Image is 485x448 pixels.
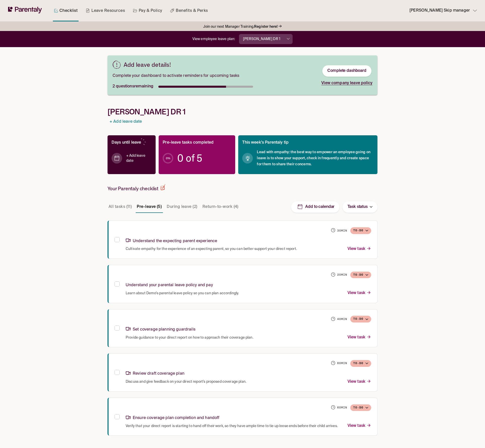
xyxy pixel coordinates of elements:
h6: 60 min [337,361,347,365]
a: Complete dashboard [327,68,366,74]
button: All tasks (11) [108,201,133,213]
p: Set coverage planning guardrails [126,326,195,333]
p: View task [348,378,371,385]
span: Verify that your direct report is starting to hand off their work, so they have ample time to tie... [126,424,338,429]
h6: 60 min [337,406,347,410]
p: View task [348,423,371,429]
button: Complete dashboard [322,65,371,77]
h6: 20 min [337,273,347,277]
p: → [279,23,282,30]
p: Pre-leave tasks completed [163,139,214,146]
p: View employee leave plan: [192,37,235,42]
button: To-do [350,360,371,367]
p: Review draft coverage plan [126,370,184,377]
p: 2 questions remaining [113,83,154,90]
h6: 30 min [337,229,347,233]
p: Understand your parental leave policy and pay [126,282,213,289]
button: During leave (2) [166,201,198,213]
button: Pre-leave (5) [136,201,163,213]
p: [PERSON_NAME] DR 1 [243,37,280,42]
p: View task [348,290,371,297]
a: + Add leave date [126,153,152,163]
span: 0 of 5 [177,156,202,161]
h2: Your Parentaly checklist [108,184,165,192]
button: To-do [350,316,371,323]
div: Task stage tabs [108,201,240,213]
a: Join our next Manager Training.Register here!→ [203,23,282,30]
button: Task status [342,201,377,213]
p: Ensure coverage plan completion and handoff [126,415,219,422]
p: View task [348,246,371,252]
button: Add to calendar [291,201,339,213]
a: View company leave policy [321,82,372,85]
button: To-do [350,227,371,234]
p: Task status [348,204,368,210]
h3: Add leave details! [124,62,171,68]
h1: [PERSON_NAME] DR 1 [108,107,377,116]
strong: Register here! [254,25,278,28]
button: [PERSON_NAME] DR 1 [239,34,293,44]
span: Complete your dashboard to activate reminders for upcoming tasks [113,73,253,79]
p: Add to calendar [305,204,334,210]
span: Lead with empathy: the best way to empower an employee going on leave is to show your support, ch... [257,149,373,167]
span: Cultivate empathy for the experience of an expecting parent, so you can better support your direc... [126,246,297,251]
button: To-do [350,272,371,278]
p: Days until leave [112,139,141,146]
span: Discuss and give feedback on your direct report’s proposed coverage plan. [126,379,246,384]
span: Join our next Manager Training. [203,23,278,30]
p: [PERSON_NAME] Skip manager [409,7,470,14]
span: Provide guidance to your direct report on how to approach their coverage plan. [126,335,253,340]
p: This week’s Parentaly tip [242,139,289,146]
p: View task [348,334,371,341]
h6: 40 min [337,317,347,321]
button: To-do [350,404,371,411]
a: + Add leave date [110,118,142,125]
button: Return-to-work (4) [201,201,239,213]
span: Learn about Demo’s parental leave policy so you can plan accordingly. [126,291,239,296]
p: Understand the expecting parent experience [126,238,217,245]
